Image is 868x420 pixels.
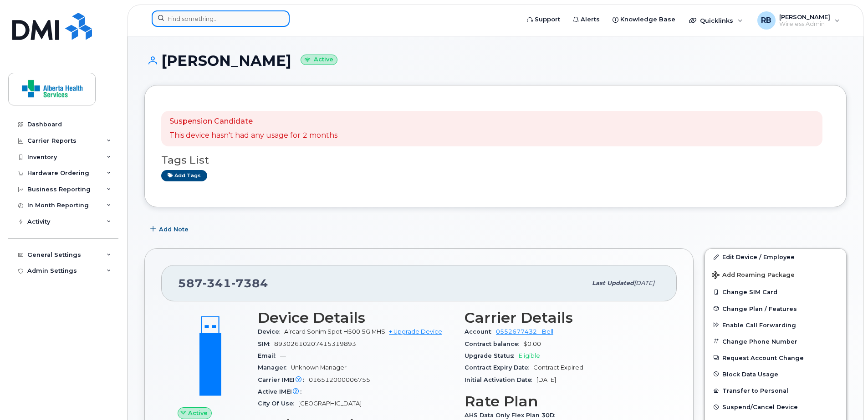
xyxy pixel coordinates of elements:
[280,352,286,359] span: —
[258,310,454,326] h3: Device Details
[284,328,385,335] span: Aircard Sonim Spot H500 5G MHS
[169,116,337,127] p: Suspension Candidate
[203,276,231,290] span: 341
[705,249,846,265] a: Edit Device / Employee
[705,317,846,333] button: Enable Call Forwarding
[258,376,309,383] span: Carrier IMEI
[301,55,337,65] small: Active
[309,376,370,383] span: 016512000006755
[465,340,523,347] span: Contract balance
[144,221,196,237] button: Add Note
[705,399,846,415] button: Suspend/Cancel Device
[705,265,846,284] button: Add Roaming Package
[298,400,362,407] span: [GEOGRAPHIC_DATA]
[465,393,660,410] h3: Rate Plan
[465,328,496,335] span: Account
[178,276,268,290] span: 587
[274,340,356,347] span: 89302610207415319893
[258,328,284,335] span: Device
[496,328,553,335] a: 0552677432 - Bell
[722,305,797,312] span: Change Plan / Features
[465,352,519,359] span: Upgrade Status
[188,409,208,417] span: Active
[258,364,291,371] span: Manager
[258,388,306,395] span: Active IMEI
[523,340,541,347] span: $0.00
[722,321,796,328] span: Enable Call Forwarding
[465,412,559,419] span: AHS Data Only Flex Plan 30D
[712,271,795,280] span: Add Roaming Package
[705,350,846,366] button: Request Account Change
[258,340,274,347] span: SIM
[306,388,312,395] span: —
[159,225,189,234] span: Add Note
[536,376,556,383] span: [DATE]
[533,364,583,371] span: Contract Expired
[144,53,847,69] h1: [PERSON_NAME]
[161,155,830,166] h3: Tags List
[705,366,846,382] button: Block Data Usage
[705,300,846,317] button: Change Plan / Features
[465,376,536,383] span: Initial Activation Date
[705,284,846,300] button: Change SIM Card
[519,352,540,359] span: Eligible
[161,170,207,181] a: Add tags
[465,310,660,326] h3: Carrier Details
[465,364,533,371] span: Contract Expiry Date
[258,352,280,359] span: Email
[705,382,846,399] button: Transfer to Personal
[389,328,442,335] a: + Upgrade Device
[634,280,654,286] span: [DATE]
[722,404,798,410] span: Suspend/Cancel Device
[592,280,634,286] span: Last updated
[231,276,268,290] span: 7384
[705,333,846,350] button: Change Phone Number
[258,400,298,407] span: City Of Use
[169,130,337,141] p: This device hasn't had any usage for 2 months
[291,364,347,371] span: Unknown Manager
